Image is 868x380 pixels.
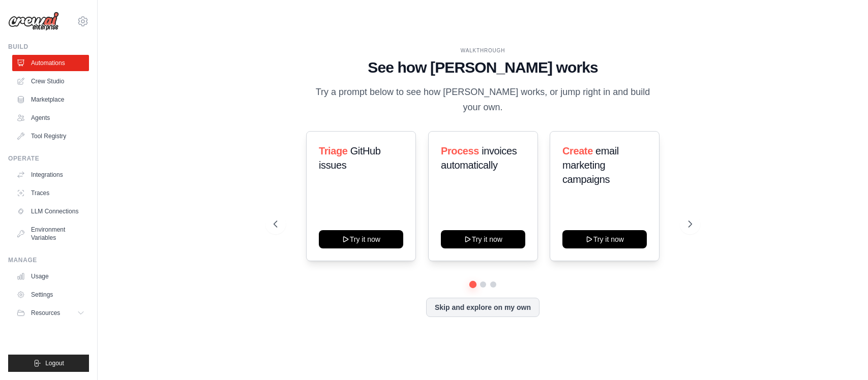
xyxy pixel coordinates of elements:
span: Logout [45,359,64,367]
a: Marketplace [12,91,89,108]
a: Automations [12,55,89,71]
div: Build [8,43,89,51]
span: invoices automatically [441,145,517,171]
button: Skip and explore on my own [426,298,540,317]
span: GitHub issues [319,145,381,171]
a: Crew Studio [12,73,89,89]
a: Environment Variables [12,221,89,246]
a: Tool Registry [12,128,89,144]
div: WALKTHROUGH [274,47,692,54]
span: Resources [31,309,60,317]
button: Try it now [441,230,525,248]
a: LLM Connections [12,203,89,219]
button: Resources [12,305,89,321]
h1: See how [PERSON_NAME] works [274,58,692,77]
p: Try a prompt below to see how [PERSON_NAME] works, or jump right in and build your own. [312,85,654,115]
div: Operate [8,154,89,163]
div: Manage [8,256,89,264]
button: Logout [8,355,89,372]
span: Create [562,145,593,156]
span: Process [441,145,479,156]
button: Try it now [319,230,403,248]
a: Integrations [12,167,89,183]
img: Logo [8,12,59,31]
span: Triage [319,145,348,156]
span: email marketing campaigns [562,145,619,185]
a: Usage [12,268,89,284]
a: Traces [12,185,89,201]
button: Try it now [562,230,647,248]
a: Agents [12,110,89,126]
a: Settings [12,287,89,303]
